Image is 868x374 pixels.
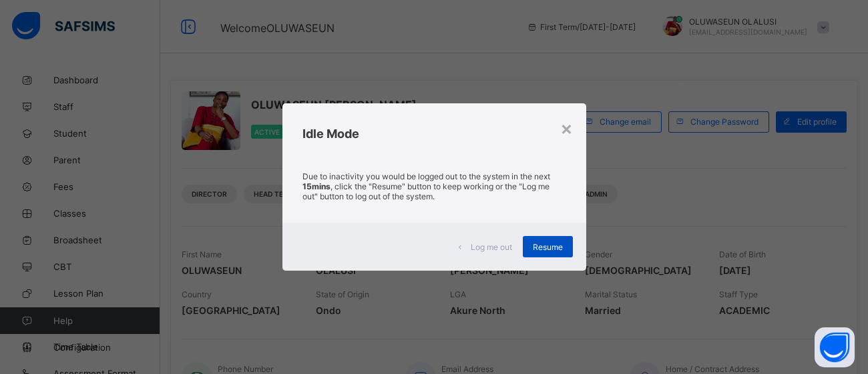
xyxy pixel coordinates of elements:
button: Open asap [815,327,855,367]
strong: 15mins [302,181,331,191]
div: × [560,117,573,139]
span: Log me out [471,242,512,252]
span: Resume [533,242,563,252]
h2: Idle Mode [302,127,566,141]
p: Due to inactivity you would be logged out to the system in the next , click the "Resume" button t... [302,171,566,201]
